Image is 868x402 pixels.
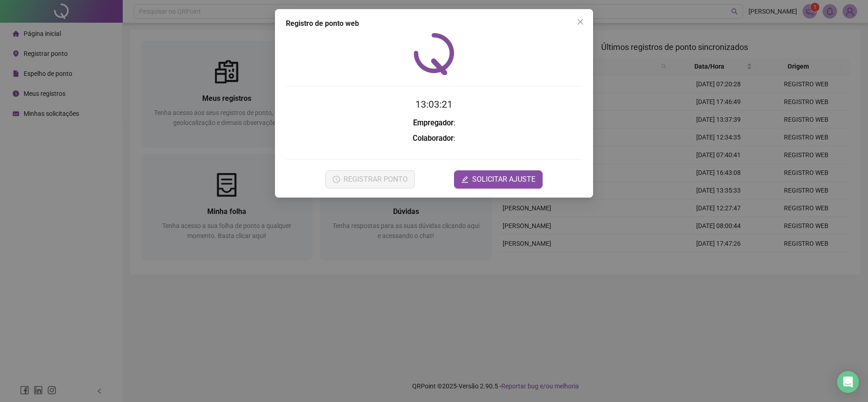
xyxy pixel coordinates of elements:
[837,371,859,393] div: Open Intercom Messenger
[286,133,582,144] h3: :
[454,170,543,189] button: editSOLICITAR AJUSTE
[415,99,453,110] time: 13:03:21
[286,18,582,29] div: Registro de ponto web
[577,18,584,25] span: close
[573,15,588,29] button: Close
[413,134,454,143] strong: Colaborador
[472,174,535,185] span: SOLICITAR AJUSTE
[325,170,415,189] button: REGISTRAR PONTO
[413,119,454,127] strong: Empregador
[414,33,454,75] img: QRPoint
[286,117,582,129] h3: :
[461,176,469,183] span: edit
